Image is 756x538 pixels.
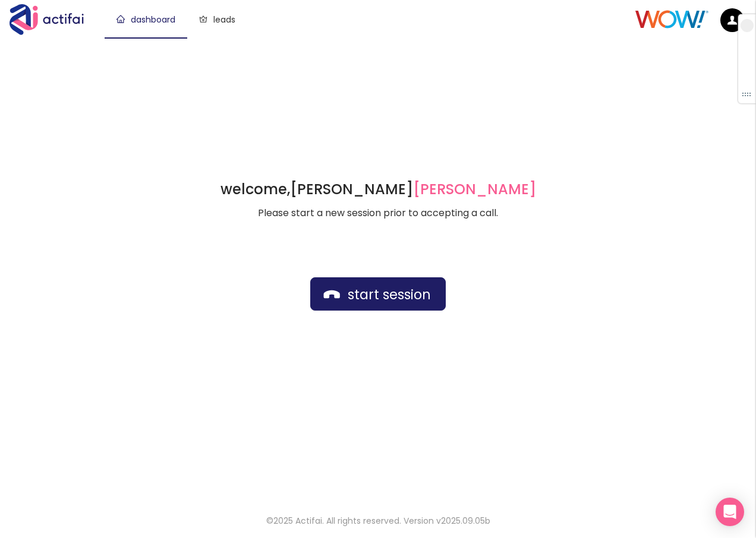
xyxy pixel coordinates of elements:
a: dashboard [116,14,175,26]
p: Please start a new session prior to accepting a call. [220,206,536,220]
img: Actifai Logo [10,4,95,35]
img: Client Logo [635,10,708,29]
strong: [PERSON_NAME] [290,179,536,199]
div: Open Intercom Messenger [716,498,744,526]
h1: welcome, [220,180,536,199]
img: default.png [720,8,744,32]
span: [PERSON_NAME] [413,179,536,199]
a: leads [199,14,235,26]
button: start session [310,277,446,311]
